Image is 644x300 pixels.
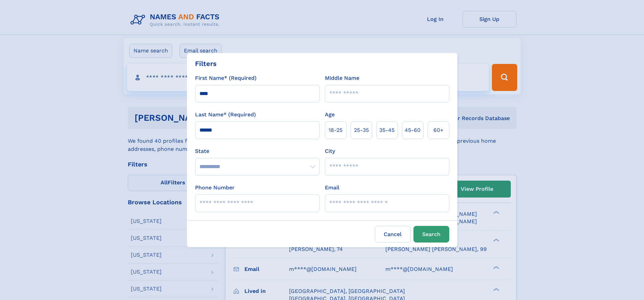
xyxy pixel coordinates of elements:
div: Filters [195,59,217,69]
span: 25‑35 [354,126,369,134]
label: Email [325,184,339,192]
span: 35‑45 [379,126,395,134]
button: Search [413,226,449,243]
label: Cancel [375,226,411,243]
label: Phone Number [195,184,235,192]
label: Last Name* (Required) [195,111,256,119]
span: 45‑60 [405,126,421,134]
label: Age [325,111,335,119]
span: 18‑25 [329,126,342,134]
label: Middle Name [325,74,359,82]
label: State [195,147,319,155]
span: 60+ [433,126,444,134]
label: First Name* (Required) [195,74,257,82]
label: City [325,147,335,155]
